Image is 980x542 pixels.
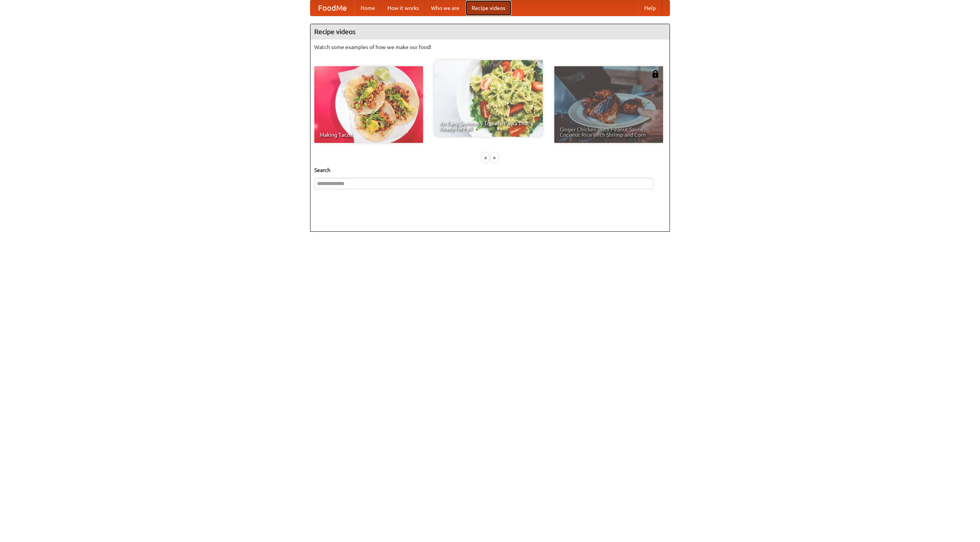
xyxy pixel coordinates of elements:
span: An Easy, Summery Tomato Pasta That's Ready for Fall [439,121,537,131]
div: » [491,153,498,162]
a: How it works [381,0,425,16]
a: Making Tacos [314,66,423,143]
a: Help [638,0,662,16]
a: Who we are [425,0,465,16]
a: Recipe videos [465,0,511,16]
span: Making Tacos [320,132,418,138]
img: 483408.png [652,70,659,78]
a: FoodMe [310,0,354,16]
div: « [482,153,489,162]
a: Home [354,0,381,16]
a: An Easy, Summery Tomato Pasta That's Ready for Fall [434,60,543,137]
h5: Search [314,166,666,174]
p: Watch some examples of how we make our food! [314,43,666,51]
h4: Recipe videos [310,24,670,39]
